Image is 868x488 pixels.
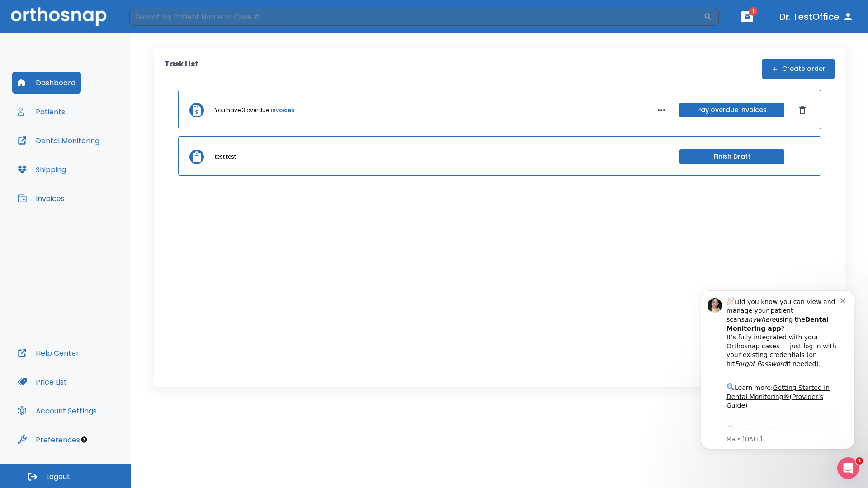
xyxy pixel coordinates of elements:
[795,103,810,117] button: Dismiss
[11,7,107,26] img: Orthosnap
[776,9,857,25] button: Dr. TestOffice
[12,429,85,450] button: Preferences
[12,371,72,393] button: Price List
[271,106,294,114] a: invoices
[12,101,71,122] button: Patients
[39,144,120,160] a: App Store
[46,472,70,482] span: Logout
[129,8,703,26] input: Search by Patient Name or Case #
[165,59,198,79] p: Task List
[749,7,758,16] span: 1
[12,159,71,180] button: Shipping
[679,103,784,117] button: Pay overdue invoices
[856,457,863,465] span: 1
[215,153,236,161] p: test test
[215,106,269,114] p: You have 3 overdue
[12,72,81,94] button: Dashboard
[39,142,153,188] div: Download the app: | ​ Let us know if you need help getting started!
[837,457,859,479] iframe: Intercom live chat
[12,188,70,209] button: Invoices
[153,14,160,21] button: Dismiss notification
[12,342,85,364] button: Help Center
[687,282,868,455] iframe: Intercom notifications message
[679,149,784,164] button: Finish Draft
[80,436,88,444] div: Tooltip anchor
[762,59,835,79] button: Create order
[39,153,153,161] p: Message from Ma, sent 6w ago
[12,130,105,151] button: Dental Monitoring
[12,400,102,422] button: Account Settings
